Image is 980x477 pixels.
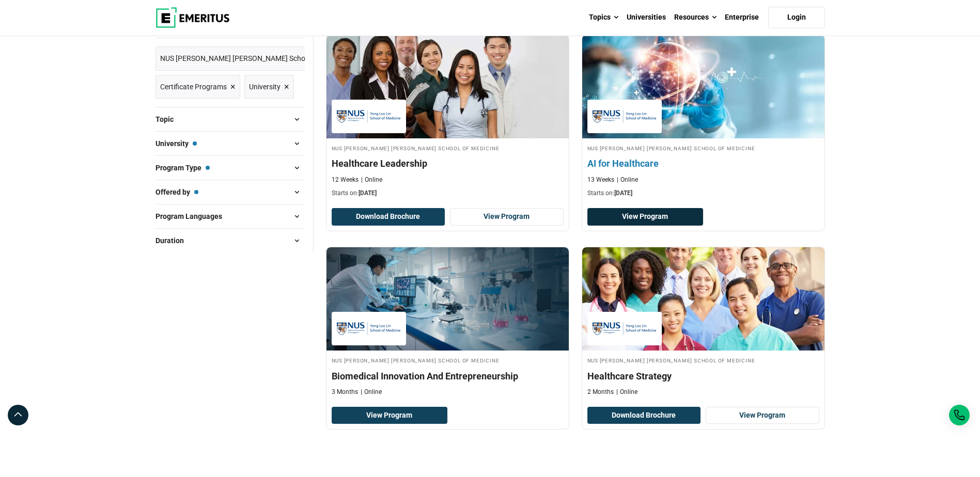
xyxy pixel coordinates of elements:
span: Certificate Programs [160,81,227,92]
a: View Program [332,407,448,424]
p: Starts on: [587,189,819,198]
p: 3 Months [332,388,358,396]
h4: NUS [PERSON_NAME] [PERSON_NAME] School of Medicine [587,144,819,152]
span: Program Type [155,162,210,173]
a: Login [768,7,825,28]
p: Online [616,388,637,396]
button: Duration [155,233,305,248]
h4: NUS [PERSON_NAME] [PERSON_NAME] School of Medicine [332,356,564,364]
img: Healthcare Strategy | Online Strategy and Innovation Course [582,247,825,351]
a: NUS [PERSON_NAME] [PERSON_NAME] School of Medicine × [155,46,363,71]
p: Online [361,176,382,184]
img: NUS Yong Loo Lin School of Medicine [593,317,657,340]
p: 2 Months [587,388,614,396]
p: Online [617,176,638,184]
a: Leadership Course by NUS Yong Loo Lin School of Medicine - September 30, 2025 NUS Yong Loo Lin Sc... [326,35,569,203]
p: 13 Weeks [587,176,614,184]
p: Starts on: [332,189,564,198]
h4: NUS [PERSON_NAME] [PERSON_NAME] School of Medicine [332,144,564,152]
a: Healthcare Course by NUS Yong Loo Lin School of Medicine - September 30, 2025 NUS Yong Loo Lin Sc... [582,35,825,203]
button: Topic [155,112,305,127]
span: [DATE] [359,189,377,197]
h4: Healthcare Leadership [332,157,564,170]
img: AI for Healthcare | Online Healthcare Course [570,30,836,144]
a: Certificate Programs × [155,75,240,99]
h4: AI for Healthcare [587,157,819,170]
button: Program Languages [155,209,305,224]
a: View Program [450,208,564,226]
a: Strategy and Innovation Course by NUS Yong Loo Lin School of Medicine - NUS Yong Loo Lin School o... [582,247,825,402]
span: Offered by [155,186,198,198]
a: View Program [706,407,819,424]
img: Biomedical Innovation And Entrepreneurship | Online Healthcare Course [326,247,569,351]
span: × [284,79,289,94]
h4: NUS [PERSON_NAME] [PERSON_NAME] School of Medicine [587,356,819,364]
img: NUS Yong Loo Lin School of Medicine [337,317,401,340]
h4: Healthcare Strategy [587,370,819,383]
button: Download Brochure [587,407,701,424]
p: 12 Weeks [332,176,359,184]
img: NUS Yong Loo Lin School of Medicine [593,105,657,128]
span: NUS [PERSON_NAME] [PERSON_NAME] School of Medicine [160,53,349,64]
a: University × [244,75,294,99]
a: Healthcare Course by NUS Yong Loo Lin School of Medicine - NUS Yong Loo Lin School of Medicine NU... [326,247,569,402]
span: University [249,81,281,92]
p: Online [361,388,382,396]
span: University [155,138,197,149]
a: View Program [587,208,704,226]
h4: Biomedical Innovation And Entrepreneurship [332,370,564,383]
button: Download Brochure [332,208,445,226]
button: University [155,136,305,151]
button: Offered by [155,184,305,200]
span: Topic [155,114,182,125]
button: Program Type [155,160,305,176]
img: NUS Yong Loo Lin School of Medicine [337,105,401,128]
span: Duration [155,235,192,246]
span: × [230,79,236,94]
span: Program Languages [155,211,230,222]
img: Healthcare Leadership | Online Leadership Course [326,35,569,138]
span: [DATE] [614,189,632,197]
